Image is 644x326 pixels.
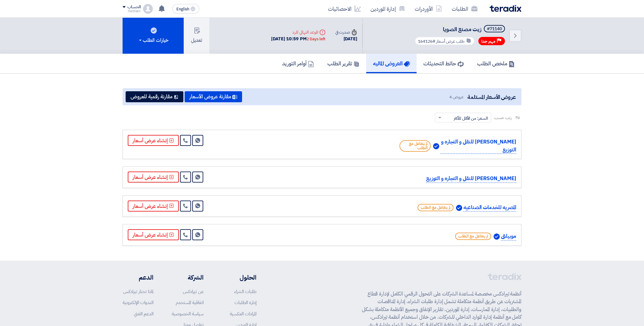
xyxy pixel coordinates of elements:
li: الدعم [123,273,153,282]
button: مقارنة رقمية للعروض [126,91,183,102]
p: [PERSON_NAME] للنقل و التجاره و التوزيع [426,175,516,183]
a: طلبات الشراء [234,288,256,295]
span: عروض الأسعار المستلمة [467,93,516,101]
h5: تقرير الطلب [327,60,359,67]
span: السعر: من الأقل للأكثر [454,115,488,121]
img: Verified Account [456,205,462,211]
a: الاحصائيات [323,2,366,16]
a: إدارة الطلبات [234,299,256,306]
a: الندوات الإلكترونية [123,299,153,306]
span: رتب حسب [494,114,512,121]
span: مهم جدا [481,38,495,44]
a: عن تيرادكس [183,288,204,295]
a: اتفاقية المستخدم [176,299,204,306]
a: العروض الماليه [366,54,417,73]
button: English [172,4,199,14]
span: English [176,7,189,11]
div: الموعد النهائي للرد [271,29,325,35]
div: 2 Days left [307,36,326,42]
a: الطلبات [447,2,482,16]
button: إنشاء عرض أسعار [128,201,179,212]
span: لم يتفاعل مع الطلب [399,140,431,152]
div: خيارات الطلب [138,37,168,44]
li: الشركة [172,273,204,282]
p: المصريه للخدمات الصناعيه [463,204,516,212]
a: لماذا تختار تيرادكس [123,288,153,295]
a: حائط التحديثات [417,54,470,73]
img: profile_test.png [143,4,153,14]
div: #71140 [487,27,502,31]
button: إنشاء عرض أسعار [128,172,179,183]
button: تعديل [184,18,209,54]
div: الحساب [127,5,141,10]
a: الأوردرات [410,2,447,16]
button: إنشاء عرض أسعار [128,229,179,240]
span: زيت مصنع الصويا [443,25,481,33]
div: صدرت في [335,29,357,35]
a: إدارة الموردين [366,2,410,16]
p: [PERSON_NAME] للنقل و التجاره و التوزيع [440,138,516,154]
span: لم يتفاعل مع الطلب [418,204,454,211]
button: مقارنة عروض الأسعار [185,91,242,102]
a: المزادات العكسية [230,310,256,317]
span: طلب عرض أسعار [436,38,465,45]
a: ملخص الطلب [470,54,521,73]
h5: أوامر التوريد [282,60,314,67]
h5: حائط التحديثات [423,60,464,67]
span: #164126 [418,38,435,45]
span: عروض 4 [449,94,463,100]
img: Verified Account [494,234,500,240]
p: موبيلتى [501,232,516,241]
h5: العروض الماليه [373,60,410,67]
a: أوامر التوريد [275,54,321,73]
div: [DATE] [335,35,357,42]
img: Teradix logo [490,5,521,12]
a: سياسة الخصوصية [172,310,204,317]
div: [DATE] 10:59 PM [271,35,325,42]
h5: زيت مصنع الصويا [414,25,506,34]
a: تقرير الطلب [321,54,366,73]
a: الدعم الفني [134,310,153,317]
span: لم يتفاعل مع الطلب [455,233,491,240]
button: خيارات الطلب [123,18,184,54]
div: Haitham [123,9,141,13]
button: إنشاء عرض أسعار [128,135,179,146]
h5: ملخص الطلب [477,60,515,67]
li: الحلول [222,273,256,282]
img: Verified Account [433,143,439,149]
